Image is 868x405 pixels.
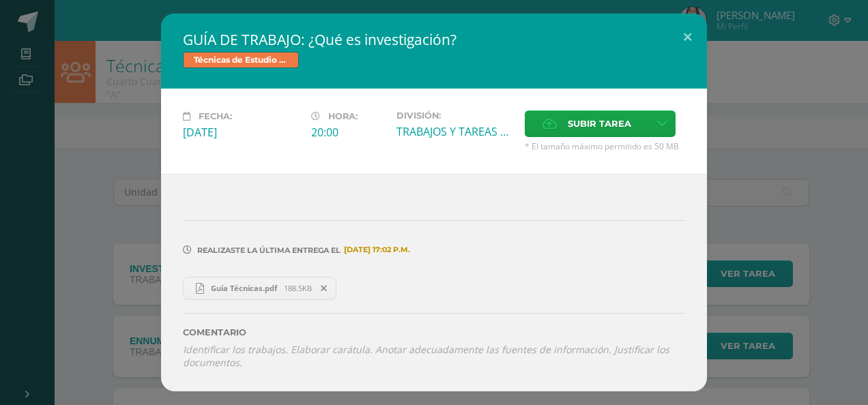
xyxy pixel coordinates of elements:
[396,110,514,121] label: División:
[183,277,336,300] a: Guía Técnicas.pdf 188.5KB
[183,343,669,369] i: Identificar los trabajos. Elaborar carátula. Anotar adecuadamente las fuentes de información. Jus...
[525,140,685,152] span: * El tamaño máximo permitido es 50 MB
[668,14,707,60] button: Close (Esc)
[183,52,299,68] span: Técnicas de Estudio e investigación
[183,327,685,337] label: Comentario
[284,283,312,293] span: 188.5KB
[311,125,386,140] div: 20:00
[396,124,514,139] div: TRABAJOS Y TAREAS EN CASA
[313,281,336,296] span: Remover entrega
[183,30,685,49] h2: GUÍA DE TRABAJO: ¿Qué es investigación?
[197,245,341,255] span: Realizaste la última entrega el
[199,111,232,121] span: Fecha:
[183,125,300,140] div: [DATE]
[204,283,284,293] span: Guía Técnicas.pdf
[328,111,358,121] span: Hora:
[341,250,410,250] span: [DATE] 17:02 p.m.
[568,111,631,136] span: Subir tarea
